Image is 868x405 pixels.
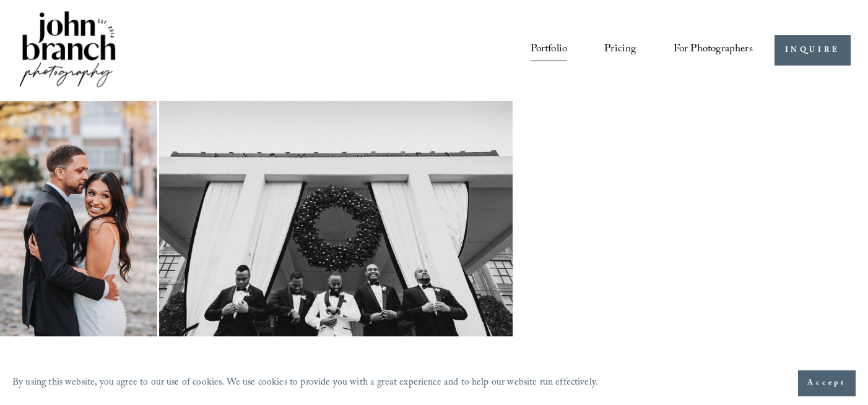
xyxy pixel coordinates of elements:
p: By using this website, you agree to our use of cookies. We use cookies to provide you with a grea... [12,374,598,393]
span: Accept [807,377,846,390]
img: John Branch IV Photography [17,9,118,92]
img: Group of men in tuxedos standing under a large wreath on a building's entrance. [159,101,513,336]
a: Pricing [604,39,636,62]
span: For Photographers [674,40,753,61]
a: folder dropdown [674,39,753,62]
a: Portfolio [531,39,568,62]
a: INQUIRE [775,35,851,66]
button: Accept [798,370,856,396]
